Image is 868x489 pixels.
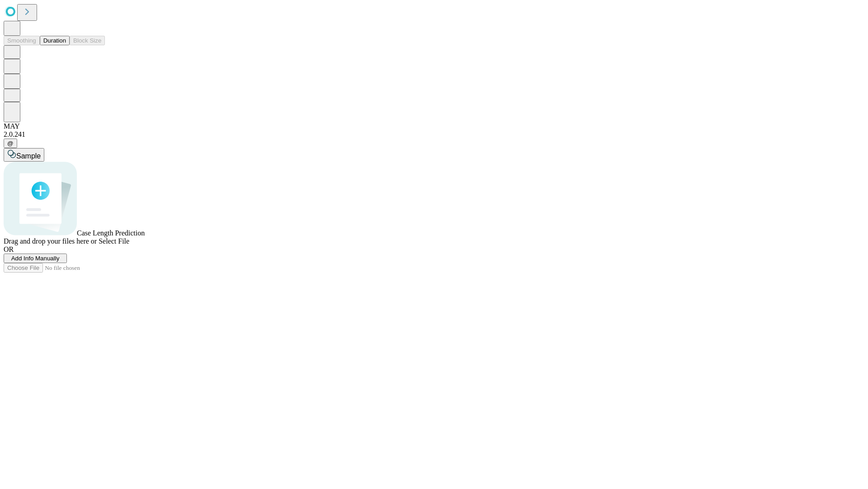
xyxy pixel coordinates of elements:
[4,237,97,245] span: Drag and drop your files here or
[4,36,40,45] button: Smoothing
[4,254,67,263] button: Add Info Manually
[4,245,14,253] span: OR
[40,36,70,45] button: Duration
[4,130,864,139] div: 2.0.241
[7,140,14,147] span: @
[16,152,41,160] span: Sample
[4,122,864,130] div: MAY
[99,237,129,245] span: Select File
[11,255,60,262] span: Add Info Manually
[4,148,44,162] button: Sample
[4,139,17,148] button: @
[70,36,105,45] button: Block Size
[77,229,145,237] span: Case Length Prediction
